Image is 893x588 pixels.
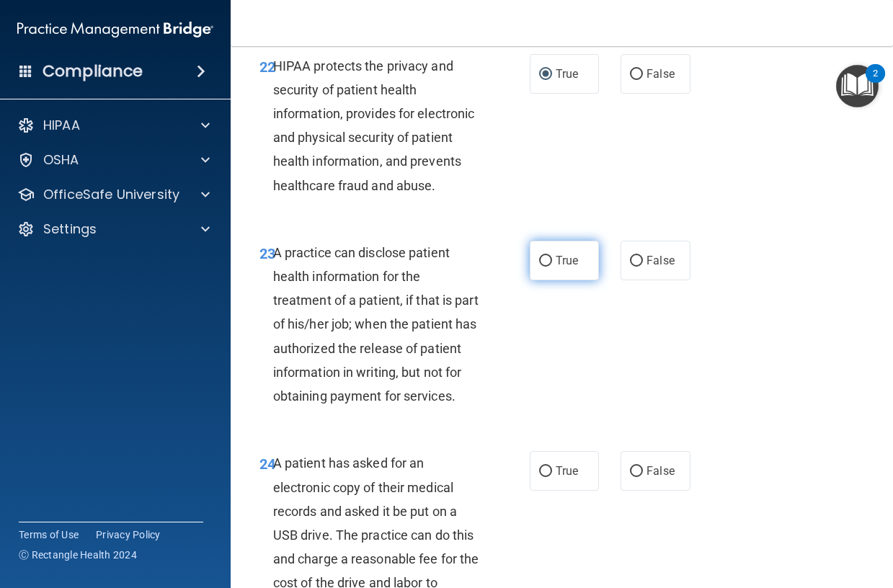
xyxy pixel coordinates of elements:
a: HIPAA [17,117,210,134]
a: Settings [17,220,210,238]
div: 2 [873,73,878,92]
input: True [539,256,552,267]
input: True [539,466,552,477]
span: 22 [259,58,275,76]
p: Settings [43,220,97,238]
span: False [647,464,675,478]
a: Privacy Policy [96,527,161,542]
input: False [630,466,643,477]
span: False [647,254,675,267]
span: False [647,67,675,81]
p: OfficeSafe University [43,186,179,203]
span: 24 [259,455,275,473]
button: Open Resource Center, 2 new notifications [836,65,879,107]
span: True [556,254,578,267]
h4: Compliance [43,61,143,81]
span: Ⓒ Rectangle Health 2024 [19,548,137,562]
input: False [630,69,643,80]
span: HIPAA protects the privacy and security of patient health information, provides for electronic an... [273,58,475,193]
img: PMB logo [17,15,213,44]
a: OSHA [17,151,210,169]
input: False [630,256,643,267]
a: OfficeSafe University [17,186,210,203]
span: 23 [259,245,275,262]
span: True [556,464,578,478]
p: OSHA [43,151,79,169]
span: True [556,67,578,81]
a: Terms of Use [19,527,79,542]
p: HIPAA [43,117,80,134]
span: A practice can disclose patient health information for the treatment of a patient, if that is par... [273,245,479,404]
input: True [539,69,552,80]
